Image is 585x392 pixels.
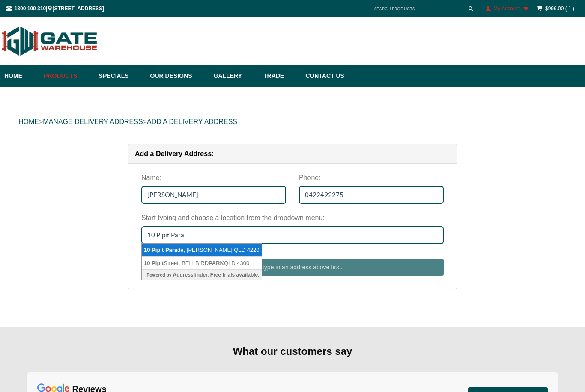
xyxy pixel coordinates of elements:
a: Trade [259,65,301,87]
a: Home [4,65,39,87]
span: | [STREET_ADDRESS] [6,6,104,12]
span: Pipit [152,247,164,253]
input: SEARCH PRODUCTS [370,3,466,14]
a: Add a Delivery Address [147,118,237,125]
label: Start typing and choose a location from the dropdown menu: [141,210,325,226]
a: Our Designs [146,65,209,87]
div: > > [18,108,567,136]
span: 10 [144,247,150,253]
span: Para [165,247,177,253]
a: Specials [95,65,146,87]
a: 1300 100 310 [15,6,46,12]
a: Addressfinder. Free trials available. [172,272,260,278]
span: PARK [209,260,224,266]
span: Pipit [152,260,164,266]
li: Street, BELLBIRD QLD 4300 [142,257,262,270]
a: Products [39,65,95,87]
a: Gallery [209,65,259,87]
a: HOME [18,118,39,125]
li: Powered by [142,270,262,280]
li: de, [PERSON_NAME] QLD 4220 [142,244,262,257]
span: 10 [144,260,150,266]
div: 10 suggestions available. [134,210,134,211]
div: What our customers say [27,345,558,358]
a: $996.00 ( 1 ) [545,6,574,12]
a: Contact Us [301,65,344,87]
label: Phone: [299,170,321,186]
span: My Account [493,6,520,12]
span: Addressfinder [173,272,207,278]
span: Add a Delivery Address: [135,150,214,157]
a: Manage delivery address [43,118,143,125]
label: Name: [141,170,161,186]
